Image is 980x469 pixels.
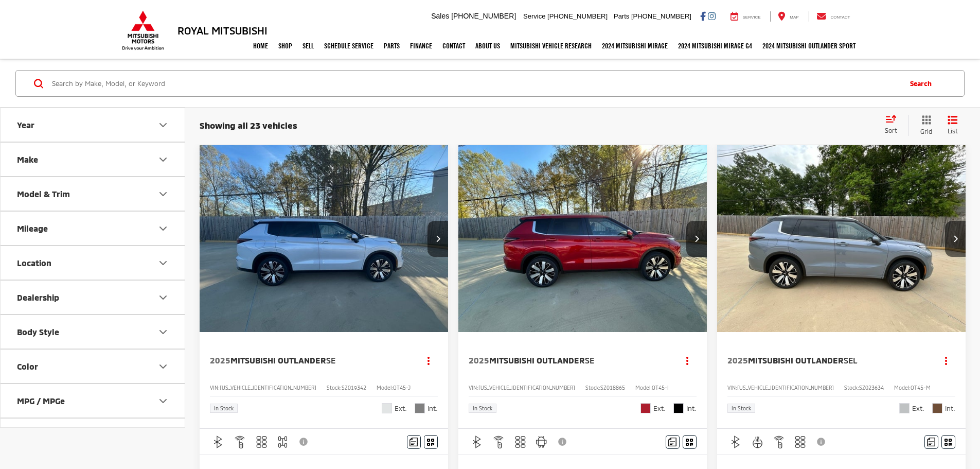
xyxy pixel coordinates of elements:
[945,438,952,446] i: Window Sticker
[273,33,297,59] a: Shop
[911,385,931,391] span: OT45-M
[770,11,806,22] a: Map
[653,404,666,413] span: Ext.
[927,438,935,446] img: Comments
[673,33,757,59] a: 2024 Mitsubishi Mirage G4
[727,385,737,391] span: VIN:
[932,403,942,413] span: Brick Brown
[17,292,59,302] div: Dealership
[717,145,967,332] div: 2025 Mitsubishi Outlander SEL 0
[451,12,516,20] span: [PHONE_NUMBER]
[393,385,411,391] span: OT45-J
[945,356,947,364] span: dropdown dots
[940,115,966,136] button: List View
[585,355,594,365] span: SE
[199,145,449,332] a: 2025 Mitsubishi Outlander SE2025 Mitsubishi Outlander SE2025 Mitsubishi Outlander SE2025 Mitsubis...
[880,115,908,135] button: Select sort value
[900,71,947,96] button: Search
[177,25,268,36] h3: Royal Mitsubishi
[427,356,430,364] span: dropdown dots
[1,281,186,314] button: DealershipDealership
[729,436,742,448] img: Bluetooth®
[405,33,437,59] a: Finance
[326,355,335,365] span: SE
[319,33,379,59] a: Schedule Service: Opens in a new tab
[686,221,707,257] button: Next image
[547,12,608,20] span: [PHONE_NUMBER]
[679,352,697,370] button: Actions
[327,385,342,391] span: Stock:
[937,352,955,370] button: Actions
[717,145,967,333] img: 2025 Mitsubishi Outlander SEL
[523,12,545,20] span: Service
[614,12,629,20] span: Parts
[17,120,34,130] div: Year
[686,356,688,364] span: dropdown dots
[773,436,786,448] img: Remote Start
[214,406,234,411] span: In Stock
[210,355,230,365] span: 2025
[382,403,392,413] span: White Diamond
[686,404,697,413] span: Int.
[51,71,900,96] input: Search by Make, Model, or Keyword
[894,385,911,391] span: Model:
[120,10,166,50] img: Mitsubishi
[945,404,955,413] span: Int.
[1,108,186,142] button: YearYear
[844,355,858,365] span: SEL
[377,385,393,391] span: Model:
[220,385,316,391] span: [US_VEHICLE_IDENTIFICATION_NUMBER]
[666,435,680,449] button: Comments
[941,435,955,449] button: Window Sticker
[248,33,273,59] a: Home
[492,436,505,448] img: Remote Start
[17,361,38,371] div: Color
[17,396,65,406] div: MPG / MPGe
[409,438,418,446] img: Comments
[717,145,967,332] a: 2025 Mitsubishi Outlander SEL2025 Mitsubishi Outlander SEL2025 Mitsubishi Outlander SEL2025 Mitsu...
[157,188,169,200] div: Model & Trim
[597,33,673,59] a: 2024 Mitsubishi Mirage
[469,355,668,366] a: 2025Mitsubishi OutlanderSE
[790,15,798,20] span: Map
[230,355,326,365] span: Mitsubishi Outlander
[469,355,489,365] span: 2025
[157,153,169,166] div: Make
[948,127,958,135] span: List
[157,257,169,269] div: Location
[17,327,59,337] div: Body Style
[1,384,186,418] button: MPG / MPGeMPG / MPGe
[700,12,706,20] a: Facebook: Click to visit our Facebook page
[210,385,220,391] span: VIN:
[458,145,708,333] img: 2025 Mitsubishi Outlander SE
[458,145,708,332] div: 2025 Mitsubishi Outlander SE 0
[748,355,844,365] span: Mitsubishi Outlander
[1,315,186,349] button: Body StyleBody Style
[424,435,438,449] button: Window Sticker
[727,355,748,365] span: 2025
[17,223,48,233] div: Mileage
[17,258,51,268] div: Location
[723,11,769,22] a: Service
[809,11,858,22] a: Contact
[1,212,186,245] button: MileageMileage
[732,406,751,411] span: In Stock
[379,33,405,59] a: Parts: Opens in a new tab
[1,177,186,211] button: Model & TrimModel & Trim
[908,115,940,136] button: Grid View
[683,435,697,449] button: Window Sticker
[427,221,448,257] button: Next image
[427,404,438,413] span: Int.
[157,222,169,235] div: Mileage
[210,355,409,366] a: 2025Mitsubishi OutlanderSE
[830,15,850,20] span: Contact
[668,438,676,446] img: Comments
[1,419,186,452] button: Cylinder
[431,12,449,20] span: Sales
[600,385,625,391] span: SZ018865
[199,145,449,333] img: 2025 Mitsubishi Outlander SE
[813,431,830,453] button: View Disclaimer
[514,436,527,448] img: 3rd Row Seating
[631,12,691,20] span: [PHONE_NUMBER]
